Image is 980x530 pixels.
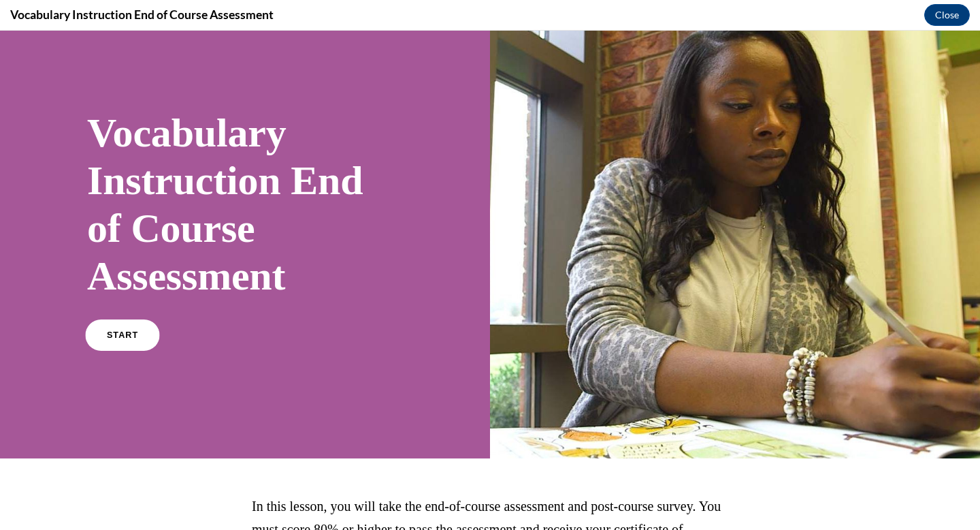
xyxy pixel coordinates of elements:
span: START [107,300,138,310]
h1: Vocabulary Instruction End of Course Assessment [87,78,403,269]
a: START [85,289,159,320]
h4: Vocabulary Instruction End of Course Assessment [10,6,274,23]
span: In this lesson, you will take the end-of-course assessment and post-course survey. You must score... [252,468,721,529]
button: Close [924,4,970,26]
